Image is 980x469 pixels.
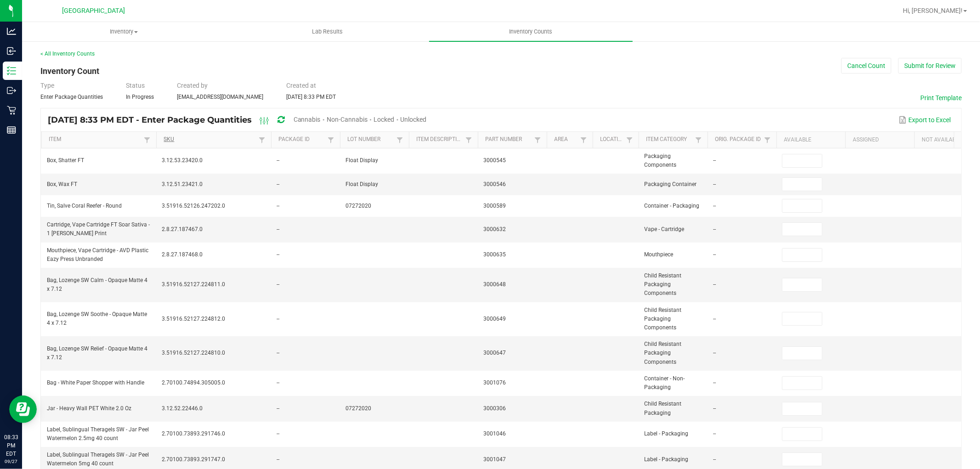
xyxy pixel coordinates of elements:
a: ItemSortable [49,136,141,143]
inline-svg: Inventory [7,66,16,75]
span: Box, Wax FT [47,181,77,187]
span: Float Display [346,157,378,164]
span: Mouthpiece [644,251,673,258]
button: Export to Excel [896,112,953,128]
span: Box, Shatter FT [47,157,84,164]
a: Orig. Package IdSortable [715,136,761,143]
a: Filter [325,134,336,146]
span: Non-Cannabis [327,116,368,123]
span: Status [126,82,145,89]
span: 3001046 [483,430,506,437]
button: Print Template [920,93,962,102]
span: Hi, [PERSON_NAME]! [903,7,963,14]
span: Float Display [346,181,378,187]
span: Locked [374,116,394,123]
inline-svg: Analytics [7,27,16,36]
span: Created at [286,82,316,89]
a: Filter [256,134,267,146]
span: -- [713,251,716,258]
p: 09/27 [4,458,18,465]
span: -- [277,379,279,386]
span: 07272020 [346,405,371,412]
a: Item CategorySortable [646,136,692,143]
a: Filter [624,134,635,146]
a: Filter [578,134,589,146]
iframe: Resource center [9,396,37,423]
span: Child Resistant Packaging Components [644,341,681,365]
span: 07272020 [346,203,371,209]
span: 3.51916.52127.224812.0 [162,316,225,322]
span: 3000306 [483,405,506,412]
span: Packaging Container [644,181,697,187]
span: 3.51916.52126.247202.0 [162,203,225,209]
span: -- [277,405,279,412]
button: Submit for Review [898,58,962,73]
span: Inventory [23,28,225,36]
span: Container - Packaging [644,203,699,209]
inline-svg: Inbound [7,46,16,56]
th: Available [776,132,845,148]
span: Unlocked [401,116,427,123]
span: Bag, Lozenge SW Relief - Opaque Matte 4 x 7.12 [47,345,147,361]
span: 3000545 [483,157,506,164]
span: Created by [177,82,208,89]
inline-svg: Outbound [7,86,16,95]
a: AreaSortable [554,136,578,143]
inline-svg: Reports [7,125,16,135]
span: 3000635 [483,251,506,258]
span: 3000546 [483,181,506,187]
span: Enter Package Quantities [40,94,103,100]
span: Bag - White Paper Shopper with Handle [47,379,144,386]
span: -- [713,456,716,463]
span: -- [277,316,279,322]
span: 2.8.27.187468.0 [162,251,203,258]
span: Label, Sublingual Theragels SW - Jar Peel Watermelon 2.5mg 40 count [47,426,149,441]
span: 3000647 [483,350,506,356]
span: Label - Packaging [644,430,688,437]
span: -- [277,181,279,187]
span: Child Resistant Packaging [644,401,681,416]
span: Jar - Heavy Wall PET White 2.0 Oz [47,405,131,412]
span: [EMAIL_ADDRESS][DOMAIN_NAME] [177,94,263,100]
span: 2.70100.73893.291747.0 [162,456,225,463]
a: Filter [142,134,153,146]
span: -- [277,456,279,463]
span: 3000649 [483,316,506,322]
a: < All Inventory Counts [40,51,95,57]
a: Filter [463,134,474,146]
span: Label - Packaging [644,456,688,463]
a: Lab Results [226,22,429,41]
div: [DATE] 8:33 PM EDT - Enter Package Quantities [48,112,434,129]
span: Vape - Cartridge [644,226,684,232]
span: Cannabis [294,116,321,123]
span: -- [277,203,279,209]
span: 3000648 [483,281,506,288]
a: Filter [693,134,704,146]
span: 3001076 [483,379,506,386]
span: -- [277,430,279,437]
span: 3000632 [483,226,506,232]
a: LocationSortable [600,136,623,143]
a: Package IdSortable [278,136,325,143]
a: Filter [394,134,405,146]
a: Filter [762,134,773,146]
span: [DATE] 8:33 PM EDT [286,94,336,100]
span: Child Resistant Packaging Components [644,307,681,331]
a: SKUSortable [164,136,256,143]
a: Lot NumberSortable [347,136,394,143]
inline-svg: Retail [7,106,16,115]
span: 2.8.27.187467.0 [162,226,203,232]
span: -- [713,316,716,322]
span: Type [40,82,54,89]
span: 3.51916.52127.224811.0 [162,281,225,288]
a: Inventory Counts [429,22,633,41]
span: 3.51916.52127.224810.0 [162,350,225,356]
span: -- [713,350,716,356]
a: Filter [532,134,543,146]
span: Container - Non-Packaging [644,375,685,390]
p: 08:33 PM EDT [4,433,18,458]
a: Part NumberSortable [485,136,532,143]
a: Item DescriptionSortable [416,136,463,143]
span: -- [713,203,716,209]
span: Packaging Components [644,153,676,168]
